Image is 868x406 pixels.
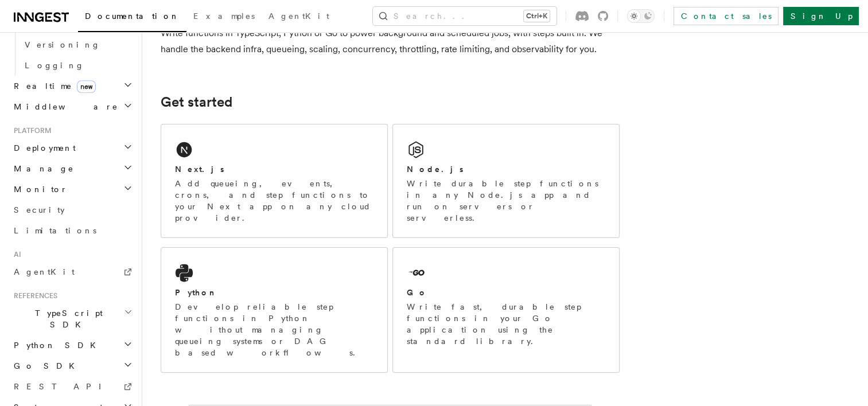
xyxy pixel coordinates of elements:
[373,7,556,25] button: Search...Ctrl+K
[9,179,135,200] button: Monitor
[20,34,135,55] a: Versioning
[175,178,373,224] p: Add queueing, events, crons, and step functions to your Next app on any cloud provider.
[392,247,620,373] a: GoWrite fast, durable step functions in your Go application using the standard library.
[186,3,262,31] a: Examples
[268,11,329,21] span: AgentKit
[262,3,336,31] a: AgentKit
[9,101,118,112] span: Middleware
[627,9,655,23] button: Toggle dark mode
[9,356,135,376] button: Go SDK
[407,287,427,298] h2: Go
[9,307,124,330] span: TypeScript SDK
[9,220,135,241] a: Limitations
[9,250,21,259] span: AI
[9,261,135,282] a: AgentKit
[175,301,373,358] p: Develop reliable step functions in Python without managing queueing systems or DAG based workflows.
[9,291,57,300] span: References
[161,247,388,373] a: PythonDevelop reliable step functions in Python without managing queueing systems or DAG based wo...
[392,124,620,238] a: Node.jsWrite durable step functions in any Node.js app and run on servers or serverless.
[14,382,111,391] span: REST API
[9,158,135,179] button: Manage
[85,11,180,21] span: Documentation
[9,184,68,195] span: Monitor
[9,200,135,220] a: Security
[9,303,135,335] button: TypeScript SDK
[9,126,52,135] span: Platform
[161,94,232,110] a: Get started
[175,163,224,175] h2: Next.js
[9,76,135,96] button: Realtimenew
[77,80,96,93] span: new
[25,40,100,49] span: Versioning
[175,287,217,298] h2: Python
[9,163,74,174] span: Manage
[9,138,135,158] button: Deployment
[407,178,605,224] p: Write durable step functions in any Node.js app and run on servers or serverless.
[674,7,779,25] a: Contact sales
[14,205,65,214] span: Security
[524,10,550,22] kbd: Ctrl+K
[193,11,255,21] span: Examples
[14,267,75,276] span: AgentKit
[9,360,81,372] span: Go SDK
[407,301,605,347] p: Write fast, durable step functions in your Go application using the standard library.
[9,80,96,92] span: Realtime
[9,339,103,351] span: Python SDK
[783,7,859,25] a: Sign Up
[9,96,135,117] button: Middleware
[25,61,84,70] span: Logging
[78,3,186,32] a: Documentation
[407,163,464,175] h2: Node.js
[9,142,76,154] span: Deployment
[161,25,620,57] p: Write functions in TypeScript, Python or Go to power background and scheduled jobs, with steps bu...
[9,335,135,356] button: Python SDK
[20,55,135,76] a: Logging
[14,226,96,235] span: Limitations
[9,376,135,397] a: REST API
[161,124,388,238] a: Next.jsAdd queueing, events, crons, and step functions to your Next app on any cloud provider.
